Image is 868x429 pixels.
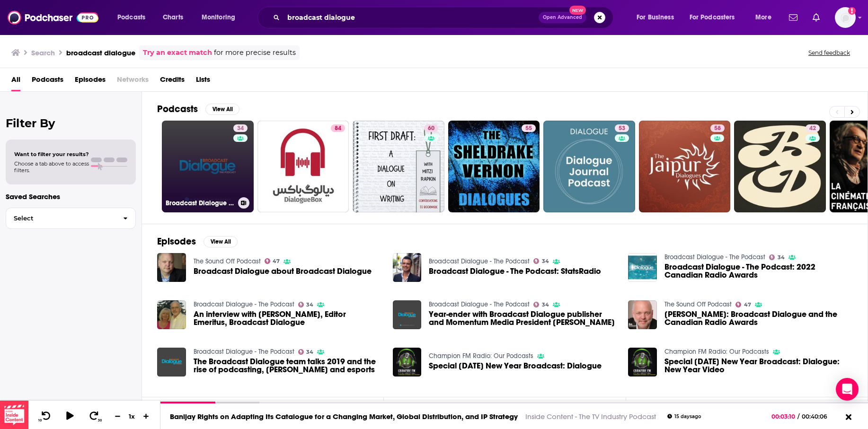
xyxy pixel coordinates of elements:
button: open menu [195,10,248,25]
span: 30 [98,419,102,422]
span: More [755,11,771,24]
button: View All [204,236,238,247]
span: Episodes [75,72,106,91]
button: open menu [683,10,749,25]
button: Open AdvancedNew [539,12,586,23]
a: The Sound Off Podcast [194,257,261,265]
a: 84 [331,124,345,132]
a: Broadcast Dialogue - The Podcast [429,257,530,265]
a: Podcasts [32,72,63,91]
a: Champion FM Radio: Our Podcasts [664,348,769,356]
a: Try an exact match [143,47,212,58]
span: An interview with [PERSON_NAME], Editor Emeritus, Broadcast Dialogue [194,310,381,326]
img: User Profile [835,7,856,28]
a: 34 [298,302,314,307]
span: For Podcasters [690,11,735,24]
img: An interview with Howard Christensen, Editor Emeritus, Broadcast Dialogue [157,300,186,329]
span: Want to filter your results? [14,151,89,158]
span: Special [DATE] New Year Broadcast: Dialogue [429,362,602,370]
a: 42 [806,124,820,132]
span: Monitoring [202,11,235,24]
a: Broadcast Dialogue - The Podcast: StatsRadio [429,267,601,275]
a: EpisodesView All [157,236,238,247]
span: 42 [809,124,816,133]
a: Lists [196,72,210,91]
img: Broadcast Dialogue about Broadcast Dialogue [157,253,186,282]
span: 55 [525,124,532,133]
a: The Broadcast Dialogue team talks 2019 and the rise of podcasting, OTT and esports [194,358,381,374]
a: The Sound Off Podcast [664,300,732,308]
span: 00:40:06 [799,413,837,420]
span: Networks [117,72,149,91]
button: 30 [86,411,104,422]
a: 34 [533,258,549,264]
a: 60 [353,121,444,212]
h2: Podcasts [157,103,198,115]
img: Broadcast Dialogue - The Podcast: StatsRadio [393,253,422,282]
span: 58 [714,124,721,133]
a: Special Friday New Year Broadcast: Dialogue [393,348,422,376]
img: Podchaser - Follow, Share and Rate Podcasts [8,9,98,26]
span: Special [DATE] New Year Broadcast: Dialogue: New Year Video [664,358,852,374]
img: Broadcast Dialogue - The Podcast: 2022 Canadian Radio Awards [628,253,657,282]
a: 84 [257,121,349,212]
a: 42 [734,121,826,212]
a: 34 [233,124,248,132]
a: An interview with Howard Christensen, Editor Emeritus, Broadcast Dialogue [194,310,381,326]
a: Banijay Rights on Adapting Its Catalogue for a Changing Market, Global Distribution, and IP Strategy [170,412,518,421]
a: Year-ender with Broadcast Dialogue publisher and Momentum Media President Shawn Smith [393,300,422,329]
a: 58 [710,124,725,132]
a: 53 [543,121,635,212]
img: Shawn Smith: Broadcast Dialogue and the Canadian Radio Awards [628,300,657,329]
a: Year-ender with Broadcast Dialogue publisher and Momentum Media President Shawn Smith [429,310,617,326]
a: 58 [639,121,731,212]
span: 34 [542,303,549,307]
img: Special Friday New Year Broadcast: Dialogue: New Year Video [628,348,657,376]
span: Charts [163,11,183,24]
a: Inside Content - The TV Industry Podcast [525,412,656,421]
span: 34 [306,350,313,354]
a: Broadcast Dialogue - The Podcast: 2022 Canadian Radio Awards [664,263,852,279]
span: 47 [744,303,751,307]
span: 34 [237,124,244,133]
a: Broadcast Dialogue - The Podcast [664,253,765,261]
p: Saved Searches [6,192,136,201]
button: Select [6,208,136,229]
a: 55 [522,124,536,132]
span: [PERSON_NAME]: Broadcast Dialogue and the Canadian Radio Awards [664,310,852,326]
div: 15 days ago [667,414,701,419]
a: 47 [265,258,280,264]
span: for more precise results [214,47,296,58]
img: The Broadcast Dialogue team talks 2019 and the rise of podcasting, OTT and esports [157,348,186,376]
a: Broadcast Dialogue about Broadcast Dialogue [194,267,372,275]
button: open menu [749,10,783,25]
button: open menu [111,10,158,25]
span: 53 [619,124,625,133]
a: 34 [533,302,549,307]
a: 34 [298,349,314,355]
span: 00:03:10 [771,413,797,420]
a: Charts [157,10,189,25]
a: 34 [769,254,785,260]
a: Credits [160,72,185,91]
span: For Business [637,11,674,24]
a: PodcastsView All [157,103,239,115]
span: 34 [542,259,549,263]
h3: Broadcast Dialogue - The Podcast [166,199,234,207]
div: 1 x [124,412,140,420]
a: All [11,72,20,91]
h3: broadcast dialogue [66,48,135,57]
a: Show notifications dropdown [785,9,801,26]
span: 34 [306,303,313,307]
span: The Broadcast Dialogue team talks 2019 and the rise of podcasting, [PERSON_NAME] and esports [194,358,381,374]
h2: Filter By [6,116,136,130]
span: 84 [335,124,341,133]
